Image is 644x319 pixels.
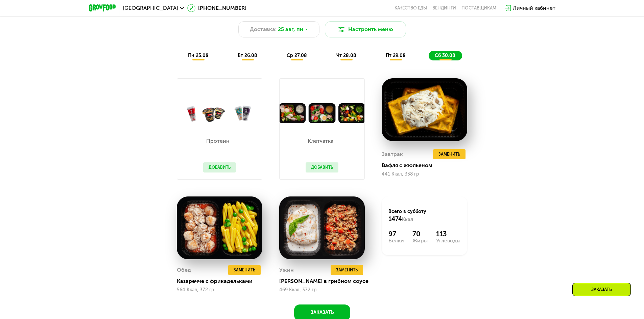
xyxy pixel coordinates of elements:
span: чт 28.08 [336,53,356,58]
span: Ккал [402,217,413,222]
span: пт 29.08 [386,53,406,58]
div: [PERSON_NAME] в грибном соусе [279,278,370,285]
span: Доставка: [250,25,277,33]
span: Заменить [234,267,255,273]
p: Протеин [203,138,233,144]
div: поставщикам [461,5,496,11]
div: 441 Ккал, 338 гр [382,171,467,177]
div: Всего в субботу [388,208,460,223]
span: 25 авг, пн [278,25,303,33]
p: Клетчатка [306,138,335,144]
span: [GEOGRAPHIC_DATA] [123,5,178,11]
button: Добавить [306,162,338,172]
button: Заменить [228,265,261,275]
div: Ужин [279,265,294,275]
div: Личный кабинет [513,4,555,12]
span: сб 30.08 [435,53,455,58]
button: Заменить [331,265,363,275]
button: Добавить [203,162,236,172]
div: Вафля с жюльеном [382,162,473,169]
div: Жиры [412,238,428,243]
span: Заменить [438,151,460,158]
div: Заказать [572,283,631,296]
span: Заменить [336,267,358,273]
span: вт 26.08 [238,53,257,58]
div: 70 [412,230,428,238]
div: Казаречче с фрикадельками [177,278,268,285]
div: 113 [436,230,460,238]
div: Белки [388,238,404,243]
span: ср 27.08 [287,53,307,58]
button: Настроить меню [325,21,406,37]
div: 564 Ккал, 372 гр [177,287,262,293]
div: 469 Ккал, 372 гр [279,287,365,293]
div: Обед [177,265,191,275]
span: 1474 [388,215,402,223]
a: Качество еды [395,5,427,11]
a: [PHONE_NUMBER] [187,4,246,12]
div: Завтрак [382,149,403,159]
button: Заменить [433,149,466,159]
a: Вендинги [432,5,456,11]
div: 97 [388,230,404,238]
div: Углеводы [436,238,460,243]
span: пн 25.08 [188,53,209,58]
